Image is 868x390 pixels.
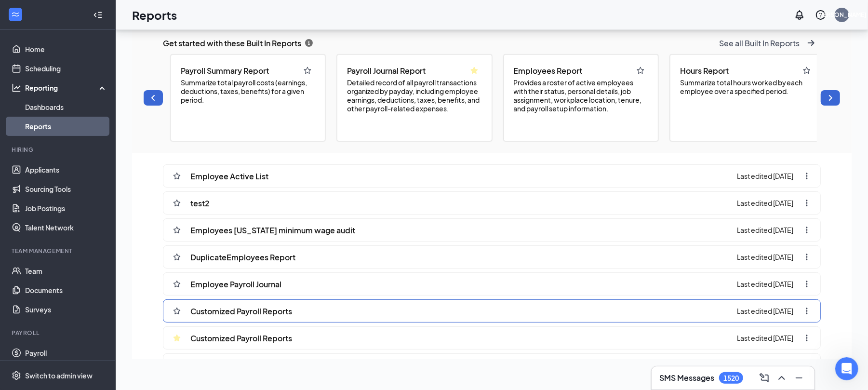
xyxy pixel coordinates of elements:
[298,63,317,78] button: regular-star icon
[25,300,107,319] a: Surveys
[25,371,93,380] div: Switch to admin view
[737,307,793,315] span: Last edited [DATE]
[719,38,800,48] span: See all Built In Reports
[737,226,793,234] span: Last edited [DATE]
[93,10,103,20] svg: Collapse
[190,252,295,262] span: DuplicateEmployees Report
[25,261,107,281] a: Team
[190,225,355,235] span: Employees [US_STATE] minimum wage audit
[12,247,106,255] div: Team Management
[167,168,187,184] button: regular-star icon
[465,63,484,78] button: star icon
[167,222,187,238] button: regular-star icon
[791,370,807,386] button: Minimize
[757,370,772,386] button: ComposeMessage
[12,146,106,154] div: Hiring
[723,374,739,382] div: 1520
[797,168,816,184] button: ellipsis-vertical icon
[737,199,793,207] span: Last edited [DATE]
[144,90,163,106] button: angle-left icon
[11,10,20,19] svg: WorkstreamLogo
[25,97,107,117] a: Dashboards
[190,333,292,343] span: Customized Payroll Reports
[797,249,816,265] button: ellipsis-vertical icon
[817,11,867,19] div: [PERSON_NAME]
[181,78,315,104] span: Summarize total payroll costs (earnings, deductions, taxes, benefits) for a given period.
[190,279,281,289] span: Employee Payroll Journal
[181,66,269,76] span: Payroll Summary Report
[167,357,187,373] button: regular-star icon
[167,249,187,265] button: regular-star icon
[167,276,187,292] button: regular-star icon
[167,195,187,211] button: regular-star icon
[797,330,816,346] button: ellipsis-vertical icon
[815,9,827,21] svg: QuestionInfo
[132,7,177,23] h1: Reports
[12,83,21,93] svg: Analysis
[737,334,793,342] span: Last edited [DATE]
[737,172,793,180] span: Last edited [DATE]
[167,330,187,346] button: star icon
[797,63,816,78] button: regular-star icon
[713,35,821,51] button: undefined icon
[25,281,107,300] a: Documents
[190,306,292,316] span: Customized Payroll Reports
[25,199,107,218] a: Job Postings
[797,222,816,238] button: ellipsis-vertical icon
[737,280,793,288] span: Last edited [DATE]
[794,9,805,21] svg: Notifications
[680,78,815,95] span: Summarize total hours worked by each employee over a specified period.
[25,40,107,59] a: Home
[659,373,714,383] h3: SMS Messages
[774,370,789,386] button: ChevronUp
[797,303,816,319] button: ellipsis-vertical icon
[25,59,107,78] a: Scheduling
[25,343,107,363] a: Payroll
[631,63,650,78] button: regular-star icon
[167,303,187,319] button: regular-star icon
[514,78,648,113] span: Provides a roster of active employees with their status, personal details, job assignment, workpl...
[797,195,816,211] button: ellipsis-vertical icon
[797,357,816,373] button: ellipsis-vertical icon
[347,66,426,76] span: Payroll Journal Report
[514,66,583,76] span: Employees Report
[25,160,107,179] a: Applicants
[25,218,107,237] a: Talent Network
[25,83,108,93] div: Reporting
[25,179,107,199] a: Sourcing Tools
[163,38,301,48] span: Get started with these Built In Reports
[737,253,793,261] span: Last edited [DATE]
[347,78,481,113] span: Detailed record of all payroll transactions organized by payday, including employee earnings, ded...
[12,329,106,337] div: Payroll
[25,117,107,136] a: Reports
[680,66,729,76] span: Hours Report
[190,198,210,208] span: test2
[776,372,788,384] svg: ChevronUp
[835,357,858,380] iframe: Intercom live chat
[759,372,770,384] svg: ComposeMessage
[821,90,840,106] button: angle-right icon
[797,276,816,292] button: ellipsis-vertical icon
[190,171,268,181] span: Employee Active List
[12,371,21,380] svg: Settings
[793,372,805,384] svg: Minimize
